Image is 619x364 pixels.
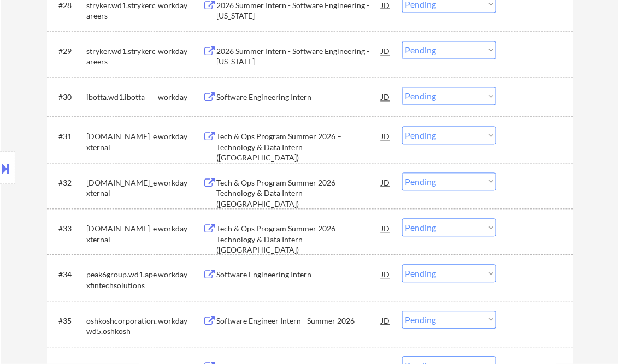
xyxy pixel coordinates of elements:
[158,46,203,57] div: workday
[217,178,382,210] div: Tech & Ops Program Summer 2026 – Technology & Data Intern ([GEOGRAPHIC_DATA])
[59,316,78,327] div: #35
[381,265,392,284] div: JD
[158,316,203,327] div: workday
[217,46,382,68] div: 2026 Summer Intern - Software Engineering - [US_STATE]
[217,270,382,281] div: Software Engineering Intern
[217,132,382,164] div: Tech & Ops Program Summer 2026 – Technology & Data Intern ([GEOGRAPHIC_DATA])
[381,127,392,146] div: JD
[217,316,382,327] div: Software Engineer Intern - Summer 2026
[87,270,158,291] div: peak6group.wd1.apexfintechsolutions
[217,92,382,103] div: Software Engineering Intern
[59,270,78,281] div: #34
[381,87,392,107] div: JD
[158,270,203,281] div: workday
[217,224,382,256] div: Tech & Ops Program Summer 2026 – Technology & Data Intern ([GEOGRAPHIC_DATA])
[87,46,158,68] div: stryker.wd1.strykercareers
[381,311,392,331] div: JD
[87,316,158,337] div: oshkoshcorporation.wd5.oshkosh
[381,219,392,238] div: JD
[381,41,392,61] div: JD
[59,46,78,57] div: #29
[381,173,392,193] div: JD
